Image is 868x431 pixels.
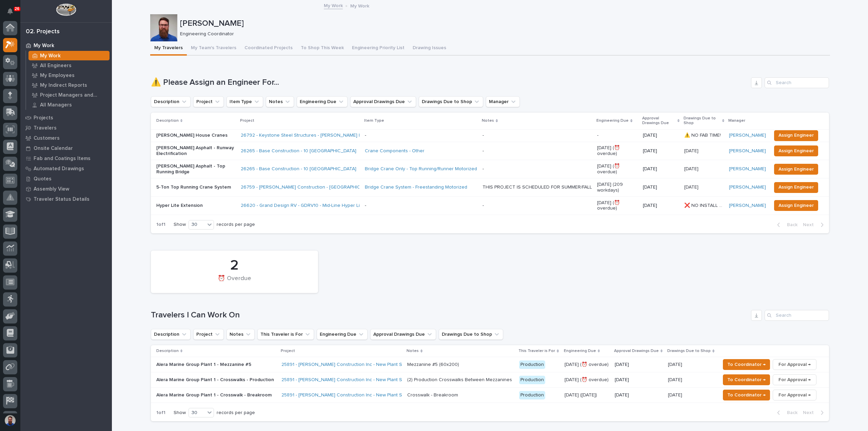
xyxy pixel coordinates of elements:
p: Alera Marine Group Plant 1 - Crosswalk - Breakroom [156,392,275,398]
p: My Indirect Reports [40,82,87,89]
button: Notifications [3,4,17,18]
p: - [597,133,637,138]
p: Assembly View [34,186,69,192]
a: My Work [26,51,112,60]
a: Projects [20,113,112,123]
div: Mezzanine #5 (60x200) [407,362,459,368]
button: Back [772,410,800,416]
p: Approval Drawings Due [614,347,659,355]
span: Back [783,222,797,228]
a: [PERSON_NAME] [729,166,766,172]
p: [DATE] [643,148,678,154]
div: 02. Projects [26,28,60,36]
span: To Coordinator → [727,376,766,384]
button: Engineering Due [297,96,348,107]
p: Project [281,347,295,355]
p: 1 of 1 [151,405,171,421]
button: Item Type [226,96,263,107]
div: Search [765,310,829,321]
p: Travelers [34,125,57,131]
span: Next [803,222,818,228]
p: ⚠️ NO FAB TIME! [684,131,722,138]
button: Coordinated Projects [240,41,297,56]
p: Drawings Due to Shop [684,115,721,127]
a: Crane Components - Other [365,148,425,154]
div: (2) Production Crosswalks Between Mezzanines [407,377,512,383]
p: Onsite Calendar [34,145,73,152]
span: For Approval → [778,391,811,399]
button: Drawing Issues [409,41,450,56]
button: Assign Engineer [774,130,818,141]
p: Manager [728,117,745,124]
img: Workspace Logo [56,3,76,16]
div: - [482,133,484,138]
a: My Indirect Reports [26,80,112,90]
p: [DATE] (⏰ overdue) [565,377,609,383]
p: Engineering Due [564,347,596,355]
p: All Engineers [40,63,72,69]
p: [DATE] (⏰ overdue) [565,362,609,368]
button: For Approval → [773,374,816,385]
h1: Travelers I Can Work On [151,310,748,320]
tr: [PERSON_NAME] Asphalt - Top Running Bridge26265 - Base Construction - 10 [GEOGRAPHIC_DATA] Bridge... [151,160,829,178]
p: [PERSON_NAME] House Cranes [156,133,235,138]
button: Approval Drawings Due [350,96,416,107]
span: For Approval → [778,360,811,369]
a: Project Managers and Engineers [26,90,112,100]
div: - [482,148,484,154]
a: [PERSON_NAME] [729,184,766,190]
p: [DATE] [643,166,678,172]
a: Onsite Calendar [20,143,112,153]
tr: [PERSON_NAME] House Cranes26792 - Keystone Steel Structures - [PERSON_NAME] House -- -[DATE]⚠️ NO... [151,129,829,142]
tr: [PERSON_NAME] Asphalt - Runway Electrification26265 - Base Construction - 10 [GEOGRAPHIC_DATA] Cr... [151,142,829,160]
p: Alera Marine Group Plant 1 - Crosswalks - Production [156,377,275,383]
button: Description [151,329,191,340]
button: This Traveler is For [257,329,314,340]
input: Search [765,77,829,88]
button: For Approval → [773,359,816,370]
p: [PERSON_NAME] [180,19,827,28]
button: My Team's Travelers [187,41,240,56]
p: This Traveler is For [518,347,555,355]
p: 5-Ton Top Running Crane System [156,184,235,190]
p: [DATE] [643,133,678,138]
a: [PERSON_NAME] [729,203,766,209]
div: - [482,166,484,172]
button: Drawings Due to Shop [419,96,483,107]
span: Assign Engineer [778,131,814,139]
p: ❌ NO INSTALL DATE! [684,201,725,209]
button: Manager [486,96,520,107]
tr: Alera Marine Group Plant 1 - Crosswalks - Production25891 - [PERSON_NAME] Construction Inc - New ... [151,372,829,388]
p: My Employees [40,73,75,79]
button: Engineering Priority List [348,41,409,56]
p: Description [156,117,179,124]
div: ⏰ Overdue [162,275,307,289]
button: Notes [266,96,294,107]
button: Assign Engineer [774,145,818,156]
p: [DATE] [684,147,700,154]
span: For Approval → [778,376,811,384]
button: users-avatar [3,413,17,428]
tr: Alera Marine Group Plant 1 - Mezzanine #525891 - [PERSON_NAME] Construction Inc - New Plant Setup... [151,357,829,372]
p: 1 of 1 [151,216,171,233]
p: Quotes [34,176,52,182]
p: [DATE] (209 workdays) [597,182,637,193]
button: Approval Drawings Due [370,329,436,340]
a: Travelers [20,123,112,133]
a: 26265 - Base Construction - 10 [GEOGRAPHIC_DATA] [241,148,356,154]
a: 25891 - [PERSON_NAME] Construction Inc - New Plant Setup - Mezzanine Project [281,377,456,383]
div: 2 [162,257,307,274]
p: Show [174,410,186,416]
p: [PERSON_NAME] Asphalt - Top Running Bridge [156,163,235,175]
tr: Hyper Lite Extension26620 - Grand Design RV - GDRV10 - Mid-Line Hyper Lite Extension -- [DATE] (⏰... [151,196,829,215]
p: My Work [34,43,54,49]
a: 26792 - Keystone Steel Structures - [PERSON_NAME] House [241,133,373,138]
p: [DATE] [668,376,684,383]
span: Assign Engineer [778,183,814,191]
p: [DATE] [615,377,663,383]
p: Engineering Due [596,117,629,124]
div: 30 [189,409,205,416]
div: Production [519,376,545,384]
button: Back [772,222,800,228]
button: Notes [226,329,255,340]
